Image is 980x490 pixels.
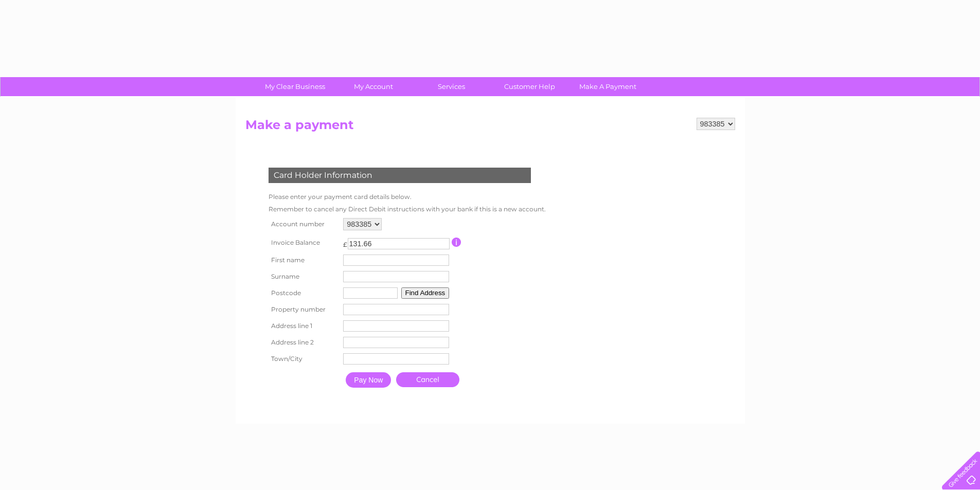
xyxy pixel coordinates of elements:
th: Postcode [266,285,341,301]
a: Customer Help [487,77,572,96]
a: Cancel [396,372,459,387]
input: Information [452,238,461,247]
th: Property number [266,301,341,318]
th: Invoice Balance [266,233,341,252]
th: Address line 1 [266,318,341,334]
th: Surname [266,268,341,285]
td: Remember to cancel any Direct Debit instructions with your bank if this is a new account. [266,203,548,215]
a: Make A Payment [565,77,650,96]
input: Pay Now [346,372,391,388]
th: First name [266,252,341,268]
a: Services [409,77,494,96]
td: Please enter your payment card details below. [266,191,548,203]
a: My Account [331,77,416,96]
button: Find Address [401,287,450,299]
h2: Make a payment [245,118,735,137]
td: £ [343,235,347,248]
th: Town/City [266,351,341,367]
div: Card Holder Information [269,168,531,183]
th: Account number [266,215,341,233]
th: Address line 2 [266,334,341,351]
a: My Clear Business [253,77,337,96]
